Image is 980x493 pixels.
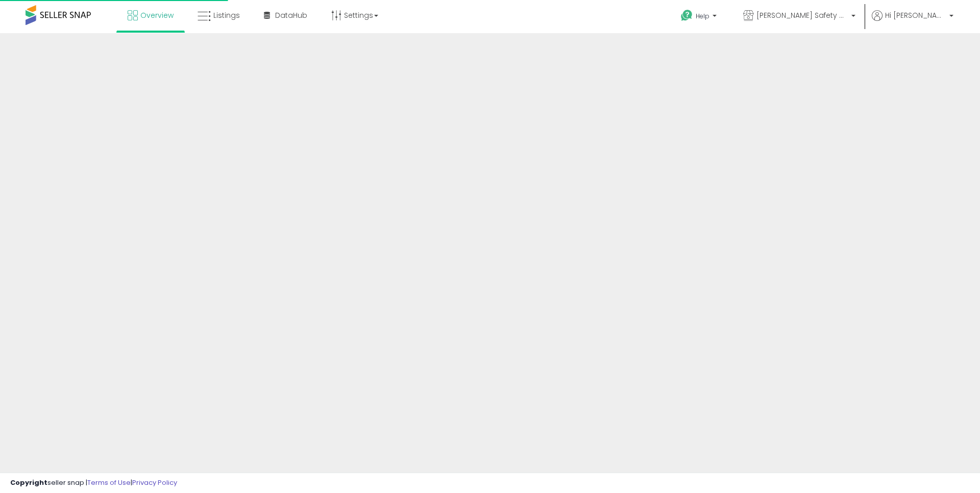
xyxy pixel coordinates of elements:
[696,12,709,20] span: Help
[673,2,727,33] a: Help
[275,10,307,20] span: DataHub
[140,10,174,20] span: Overview
[885,10,946,20] span: Hi [PERSON_NAME]
[680,9,693,22] i: Get Help
[872,10,953,33] a: Hi [PERSON_NAME]
[213,10,240,20] span: Listings
[756,10,848,20] span: [PERSON_NAME] Safety & Supply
